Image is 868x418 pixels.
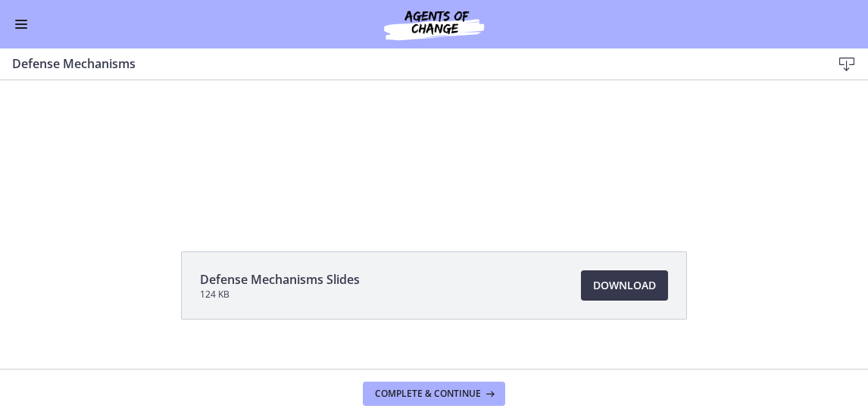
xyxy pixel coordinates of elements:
[375,388,481,400] span: Complete & continue
[12,55,807,73] h3: Defense Mechanisms
[581,270,668,301] a: Download
[363,382,505,406] button: Complete & continue
[593,276,656,295] span: Download
[12,15,30,33] button: Enable menu
[200,270,360,289] span: Defense Mechanisms Slides
[200,289,360,301] span: 124 KB
[343,6,525,42] img: Agents of Change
